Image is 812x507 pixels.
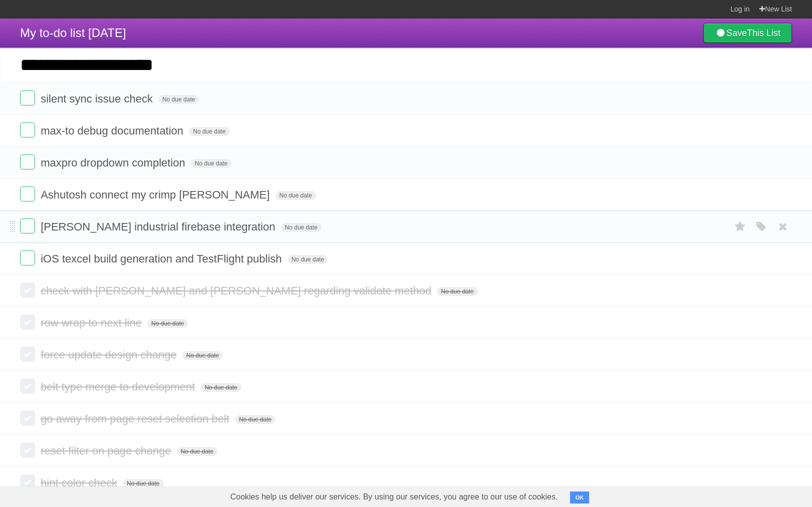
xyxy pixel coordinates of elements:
[189,127,229,136] span: No due date
[281,223,322,232] span: No due date
[703,23,792,43] a: SaveThis List
[41,380,197,393] span: belt type merge to development
[20,250,35,265] label: Done
[20,218,35,233] label: Done
[41,284,434,297] span: check with [PERSON_NAME] and [PERSON_NAME] regarding validate method
[182,351,223,360] span: No due date
[20,122,35,137] label: Done
[20,314,35,329] label: Done
[20,378,35,393] label: Done
[41,92,155,105] span: silent sync issue check
[41,476,120,489] span: hint color check
[41,156,188,169] span: maxpro dropdown completion
[41,252,284,265] span: iOS texcel build generation and TestFlight publish
[20,26,126,39] span: My to-do list [DATE]
[20,346,35,361] label: Done
[200,383,241,392] span: No due date
[276,191,316,200] span: No due date
[20,442,35,457] label: Done
[235,415,276,424] span: No due date
[731,218,750,235] label: Star task
[177,447,217,456] span: No due date
[41,412,232,425] span: go away from page reset selection belt
[747,28,780,38] b: This List
[20,186,35,201] label: Done
[41,348,179,361] span: force update design change
[20,90,35,105] label: Done
[158,95,199,104] span: No due date
[20,282,35,297] label: Done
[41,188,272,201] span: Ashutosh connect my crimp [PERSON_NAME]
[20,410,35,425] label: Done
[191,159,231,168] span: No due date
[41,316,144,329] span: row wrap to next line
[41,124,186,137] span: max-to debug documentation
[288,255,328,264] span: No due date
[220,487,568,507] span: Cookies help us deliver our services. By using our services, you agree to our use of cookies.
[123,479,163,488] span: No due date
[437,287,477,296] span: No due date
[41,444,174,457] span: reset filter on page change
[570,491,590,503] button: OK
[20,474,35,489] label: Done
[41,220,278,233] span: [PERSON_NAME] industrial firebase integration
[147,319,188,328] span: No due date
[20,154,35,169] label: Done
